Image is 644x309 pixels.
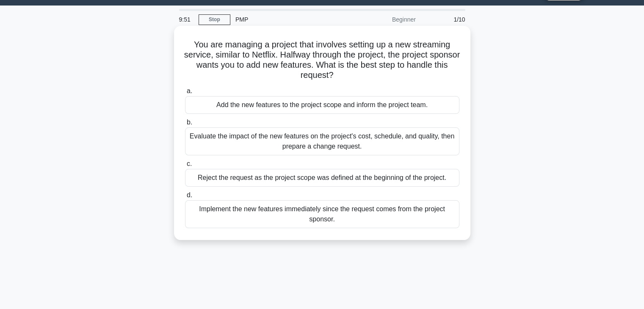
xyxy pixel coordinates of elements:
h5: You are managing a project that involves setting up a new streaming service, similar to Netflix. ... [184,39,460,81]
a: Stop [199,14,230,25]
div: Beginner [347,11,421,28]
div: PMP [230,11,347,28]
span: c. [187,160,192,167]
div: Evaluate the impact of the new features on the project's cost, schedule, and quality, then prepar... [185,127,459,155]
span: b. [187,119,192,126]
div: Implement the new features immediately since the request comes from the project sponsor. [185,200,459,228]
div: 9:51 [174,11,199,28]
div: Add the new features to the project scope and inform the project team. [185,96,459,114]
span: d. [187,191,192,199]
div: 1/10 [421,11,470,28]
div: Reject the request as the project scope was defined at the beginning of the project. [185,169,459,187]
span: a. [187,87,192,94]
